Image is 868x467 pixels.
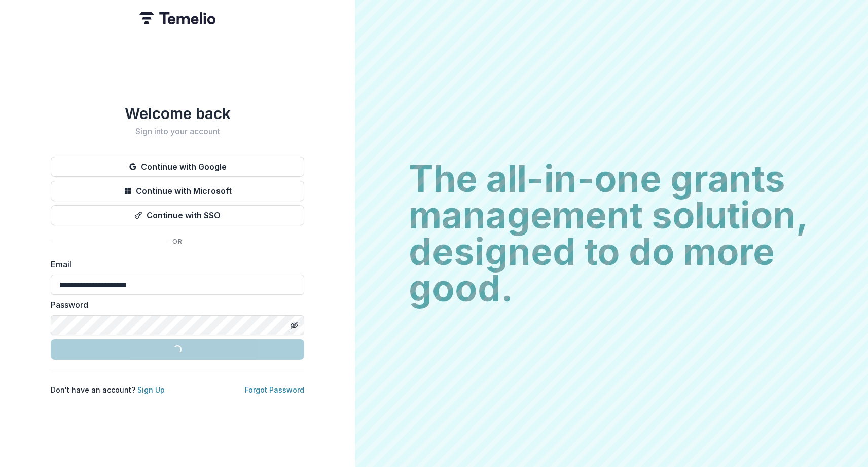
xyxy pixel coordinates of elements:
img: Temelio [139,12,215,24]
button: Continue with Microsoft [51,181,304,201]
label: Password [51,299,298,311]
label: Email [51,258,298,270]
h2: Sign into your account [51,127,304,136]
h1: Welcome back [51,104,304,123]
button: Toggle password visibility [286,317,302,333]
button: Continue with Google [51,157,304,177]
a: Forgot Password [245,385,304,394]
button: Continue with SSO [51,205,304,225]
p: Don't have an account? [51,384,165,395]
a: Sign Up [137,385,165,394]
